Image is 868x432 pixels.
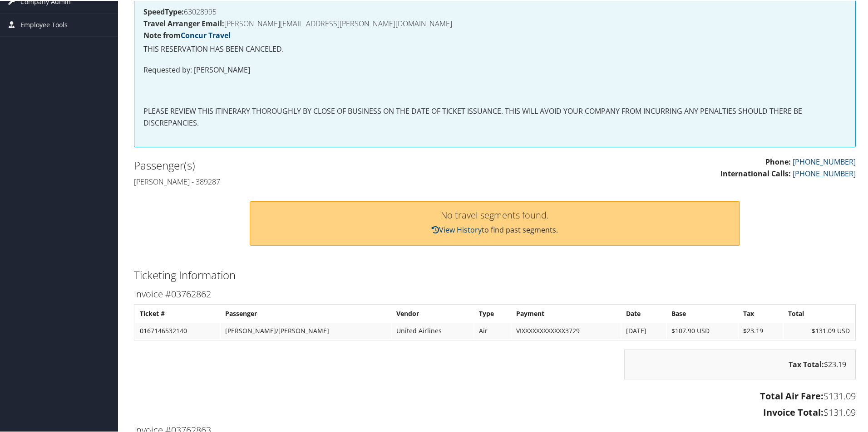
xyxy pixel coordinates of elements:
h2: Ticketing Information [134,267,856,282]
td: $107.90 USD [667,322,738,338]
td: 0167146532140 [135,322,220,338]
th: Base [667,305,738,321]
h4: [PERSON_NAME] - 389287 [134,176,488,186]
td: VIXXXXXXXXXXXX3729 [512,322,621,338]
strong: Note from [143,29,231,39]
strong: Phone: [765,156,791,166]
h3: $131.09 [134,389,856,402]
td: $131.09 USD [784,322,854,338]
h3: No travel segments found. [259,210,730,219]
p: THIS RESERVATION HAS BEEN CANCELED. [143,43,846,54]
span: Employee Tools [20,13,68,35]
th: Vendor [392,305,473,321]
strong: Invoice Total: [763,405,824,417]
h4: 63028995 [143,7,846,15]
strong: Total Air Fare: [760,389,824,401]
p: Requested by: [PERSON_NAME] [143,63,846,75]
h2: Passenger(s) [134,157,488,172]
th: Ticket # [135,305,220,321]
th: Payment [512,305,621,321]
td: $23.19 [739,322,782,338]
strong: International Calls: [720,168,791,178]
td: Air [474,322,511,338]
strong: SpeedType: [143,6,184,16]
th: Passenger [221,305,390,321]
h3: $131.09 [134,405,856,418]
p: to find past segments. [259,223,730,235]
p: PLEASE REVIEW THIS ITINERARY THOROUGHLY BY CLOSE OF BUSINESS ON THE DATE OF TICKET ISSUANCE. THIS... [143,105,846,128]
a: [PHONE_NUMBER] [793,168,856,178]
a: View History [432,224,482,234]
th: Tax [739,305,782,321]
h3: Invoice #03762862 [134,287,856,300]
th: Total [784,305,854,321]
strong: Tax Total: [789,359,824,369]
td: [DATE] [621,322,666,338]
a: Concur Travel [181,29,231,39]
td: United Airlines [392,322,473,338]
td: [PERSON_NAME]/[PERSON_NAME] [221,322,390,338]
div: $23.19 [624,349,856,379]
a: [PHONE_NUMBER] [793,156,856,166]
th: Date [621,305,666,321]
strong: Travel Arranger Email: [143,18,224,28]
h4: [PERSON_NAME][EMAIL_ADDRESS][PERSON_NAME][DOMAIN_NAME] [143,19,846,26]
th: Type [474,305,511,321]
